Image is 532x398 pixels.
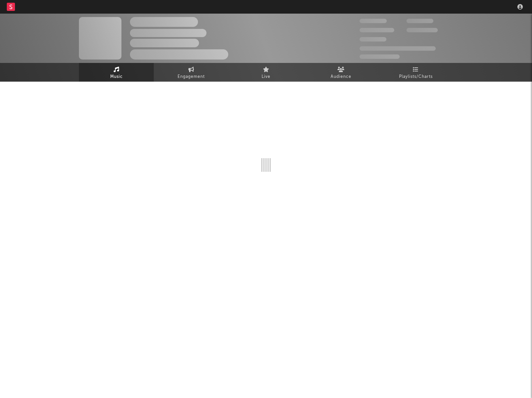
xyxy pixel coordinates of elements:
[406,19,433,23] span: 100.000
[178,73,205,81] span: Engagement
[154,63,229,82] a: Engagement
[79,63,154,82] a: Music
[360,54,400,59] span: Jump Score: 85.0
[399,73,433,81] span: Playlists/Charts
[360,46,436,51] span: 50.000.000 Monthly Listeners
[360,28,394,32] span: 50.000.000
[406,28,438,32] span: 1.000.000
[229,63,303,82] a: Live
[360,19,387,23] span: 300.000
[303,63,378,82] a: Audience
[331,73,351,81] span: Audience
[110,73,123,81] span: Music
[262,73,270,81] span: Live
[360,37,386,42] span: 100.000
[378,63,453,82] a: Playlists/Charts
